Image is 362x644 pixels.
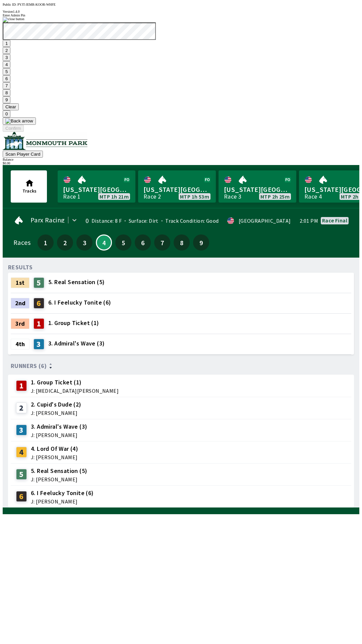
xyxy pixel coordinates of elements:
[239,218,291,223] div: [GEOGRAPHIC_DATA]
[16,402,27,413] div: 2
[63,194,80,199] div: Race 1
[48,298,111,307] span: 6. I Feelucky Tonite (6)
[63,185,130,194] span: [US_STATE][GEOGRAPHIC_DATA]
[11,339,29,350] div: 4th
[78,240,91,245] span: 3
[38,234,54,251] button: 1
[195,240,207,245] span: 9
[3,103,19,110] button: Clear
[8,265,33,270] div: RESULTS
[11,363,351,369] div: Runners (6)
[11,318,29,329] div: 3rd
[175,240,188,245] span: 8
[31,489,94,497] span: 6. I Feelucky Tonite (6)
[31,400,81,409] span: 2. Cupid's Dude (2)
[96,234,112,251] button: 4
[138,170,216,203] a: [US_STATE][GEOGRAPHIC_DATA]Race 2MTP 1h 53m
[3,10,359,13] div: Version 1.4.0
[31,422,87,431] span: 3. Admiral's Wave (3)
[3,40,10,47] button: 1
[16,380,27,391] div: 1
[224,185,291,194] span: [US_STATE][GEOGRAPHIC_DATA]
[58,170,135,203] a: [US_STATE][GEOGRAPHIC_DATA]Race 1MTP 1h 21m
[98,241,110,244] span: 4
[31,388,119,393] span: J: [MEDICAL_DATA][PERSON_NAME]
[16,447,27,458] div: 4
[48,278,105,286] span: 5. Real Sensation (5)
[3,82,10,89] button: 7
[3,61,10,68] button: 4
[34,318,44,329] div: 1
[193,234,209,251] button: 9
[31,444,78,453] span: 4. Lord Of War (4)
[11,277,29,288] div: 1st
[154,234,170,251] button: 7
[16,491,27,502] div: 6
[17,3,56,6] span: PYJT-JEMR-KOOR-WHFE
[117,240,130,245] span: 5
[304,194,322,199] div: Race 4
[31,217,65,223] span: Parx Racing
[34,298,44,309] div: 6
[3,125,24,132] button: Confirm
[115,234,131,251] button: 5
[3,132,87,150] img: venue logo
[31,410,81,416] span: J: [PERSON_NAME]
[13,240,31,245] div: Races
[16,469,27,480] div: 5
[3,75,10,82] button: 6
[48,319,99,327] span: 1. Group Ticket (1)
[224,194,241,199] div: Race 3
[3,158,359,161] div: Balance
[219,170,296,203] a: [US_STATE][GEOGRAPHIC_DATA]Race 3MTP 2h 25m
[3,54,10,61] button: 3
[57,234,73,251] button: 2
[3,161,359,165] div: $ 0.00
[300,218,318,223] span: 2:01 PM
[3,89,10,96] button: 8
[143,194,161,199] div: Race 2
[3,151,43,158] button: Scan Player Card
[59,240,71,245] span: 2
[34,277,44,288] div: 5
[31,477,87,482] span: J: [PERSON_NAME]
[122,217,159,224] span: Surface: Dirt
[83,218,89,223] div: 0
[3,13,359,17] div: Enter Admin Pin
[156,240,169,245] span: 7
[3,3,359,6] div: Public ID:
[31,499,94,504] span: J: [PERSON_NAME]
[31,432,87,438] span: J: [PERSON_NAME]
[3,17,24,22] img: close button
[22,188,37,194] span: Tracks
[322,218,347,223] div: Race final
[174,234,190,251] button: 8
[3,47,10,54] button: 2
[11,170,47,203] button: Tracks
[180,194,209,199] span: MTP 1h 53m
[143,185,210,194] span: [US_STATE][GEOGRAPHIC_DATA]
[100,194,129,199] span: MTP 1h 21m
[92,217,122,224] span: Distance: 8 F
[3,68,10,75] button: 5
[31,454,78,460] span: J: [PERSON_NAME]
[159,217,219,224] span: Track Condition: Good
[31,378,119,387] span: 1. Group Ticket (1)
[135,234,151,251] button: 6
[11,298,29,309] div: 2nd
[11,363,47,369] span: Runners (6)
[48,339,105,348] span: 3. Admiral's Wave (3)
[136,240,149,245] span: 6
[3,96,10,103] button: 9
[16,425,27,435] div: 3
[5,118,33,124] img: Back arrow
[76,234,93,251] button: 3
[39,240,52,245] span: 1
[31,467,87,475] span: 5. Real Sensation (5)
[3,110,10,117] button: 0
[260,194,290,199] span: MTP 2h 25m
[34,339,44,350] div: 3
